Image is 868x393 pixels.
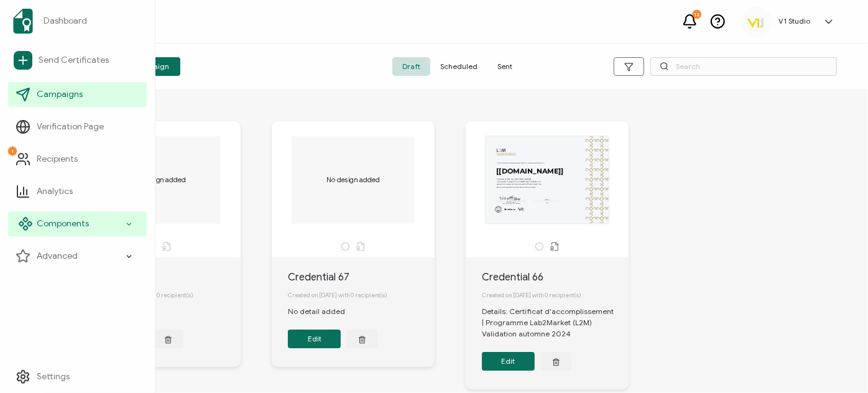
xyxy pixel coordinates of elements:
span: Analytics [37,185,73,198]
img: b1b345fa-499b-4db9-a014-e71dfcb1f3f7.png [747,15,766,27]
input: Search [650,57,837,76]
div: 12 [693,10,701,19]
span: Advanced [37,250,78,262]
a: Verification Page [8,114,147,139]
div: No detail added [288,306,358,317]
h5: V1 Studio [778,17,810,25]
div: Details: Certificat d'accomplissement | Programme Lab2Market (L2M) Validation automne 2024 [482,306,629,340]
a: Campaigns [8,82,147,107]
div: 1 [8,147,17,155]
a: Settings [8,364,147,389]
span: Scheduled [430,57,487,76]
img: sertifier-logomark-colored.svg [13,9,33,34]
iframe: Chat Widget [806,333,868,393]
div: Credential 68 [94,270,241,285]
a: Dashboard [8,4,147,39]
span: Settings [37,371,70,383]
a: Send Certificates [8,46,147,75]
div: Created on [DATE] with 0 recipient(s) [482,285,629,306]
button: Edit [288,330,341,348]
div: Created on [DATE] with 0 recipient(s) [94,285,241,306]
div: Credential 66 [482,270,629,285]
span: Components [37,218,89,230]
a: Analytics [8,179,147,204]
span: Send Certificates [39,54,109,67]
span: Verification Page [37,121,104,133]
span: Campaigns [37,88,83,101]
button: Edit [482,352,535,371]
div: Created on [DATE] with 0 recipient(s) [288,285,435,306]
span: Recipients [37,153,78,165]
div: Credential 67 [288,270,435,285]
span: Sent [487,57,522,76]
a: 1 Recipients [8,147,147,172]
span: Draft [392,57,430,76]
span: Dashboard [44,15,87,27]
